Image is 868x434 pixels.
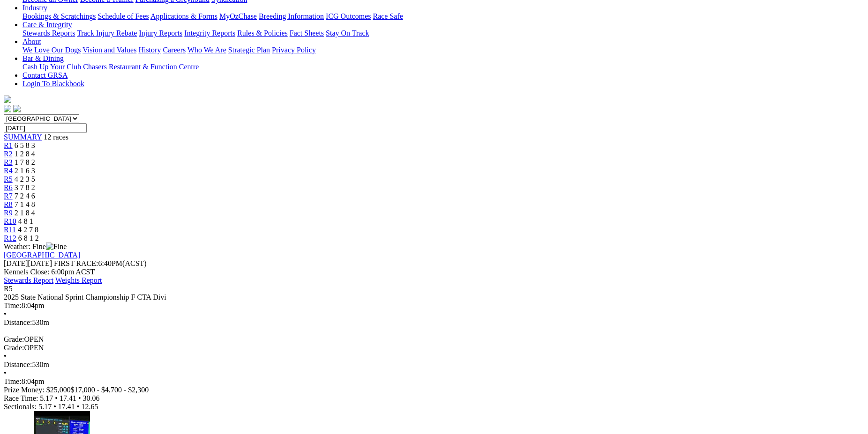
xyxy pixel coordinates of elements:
[22,29,864,37] div: Care & Integrity
[58,403,75,411] span: 17.41
[4,344,864,352] div: OPEN
[4,302,22,309] span: Time:
[4,192,13,200] a: R7
[22,12,96,20] a: Bookings & Scratchings
[237,29,288,37] a: Rules & Policies
[139,29,182,37] a: Injury Reports
[15,158,35,166] span: 1 7 8 2
[22,63,864,71] div: Bar & Dining
[326,12,371,20] a: ICG Outcomes
[228,46,270,54] a: Strategic Plan
[22,46,81,54] a: We Love Our Dogs
[15,184,35,191] span: 3 7 8 2
[4,259,52,267] span: [DATE]
[184,29,235,37] a: Integrity Reports
[4,141,13,149] a: R1
[15,209,35,217] span: 2 1 8 4
[77,403,80,411] span: •
[4,133,42,141] a: SUMMARY
[22,46,864,54] div: About
[138,46,161,54] a: History
[15,141,35,149] span: 6 5 8 3
[326,29,369,37] a: Stay On Track
[38,403,52,411] span: 5.17
[4,209,13,217] a: R9
[54,259,147,267] span: 6:40PM(ACST)
[272,46,316,54] a: Privacy Policy
[4,360,32,368] span: Distance:
[4,167,13,175] a: R4
[4,226,16,234] a: R11
[4,352,7,360] span: •
[97,12,149,20] a: Schedule of Fees
[83,63,199,71] a: Chasers Restaurant & Function Centre
[4,234,16,242] span: R12
[4,318,864,327] div: 530m
[18,234,39,242] span: 6 8 1 2
[78,394,81,402] span: •
[4,377,22,385] span: Time:
[40,394,53,402] span: 5.17
[55,276,102,284] a: Weights Report
[15,167,35,175] span: 2 1 6 3
[4,403,37,411] span: Sectionals:
[4,105,11,112] img: facebook.svg
[4,200,13,208] a: R8
[4,175,13,183] a: R5
[60,394,76,402] span: 17.41
[4,386,864,394] div: Prize Money: $25,000
[22,80,84,88] a: Login To Blackbook
[4,123,87,133] input: Select date
[4,158,13,166] a: R3
[4,394,38,402] span: Race Time:
[18,217,33,225] span: 4 8 1
[4,251,80,259] a: [GEOGRAPHIC_DATA]
[15,192,35,200] span: 7 2 4 6
[22,12,864,21] div: Industry
[4,318,32,326] span: Distance:
[53,403,56,411] span: •
[22,29,75,37] a: Stewards Reports
[4,268,864,276] div: Kennels Close: 6:00pm ACST
[77,29,137,37] a: Track Injury Rebate
[15,200,35,208] span: 7 1 4 8
[4,335,24,343] span: Grade:
[4,310,7,318] span: •
[373,12,403,20] a: Race Safe
[4,335,864,344] div: OPEN
[46,243,67,251] img: Fine
[4,184,13,191] span: R6
[4,360,864,369] div: 530m
[4,302,864,310] div: 8:04pm
[259,12,324,20] a: Breeding Information
[55,394,58,402] span: •
[15,150,35,158] span: 1 2 8 4
[22,54,64,62] a: Bar & Dining
[219,12,257,20] a: MyOzChase
[71,386,149,394] span: $17,000 - $4,700 - $2,300
[83,394,100,402] span: 30.06
[187,46,226,54] a: Who We Are
[22,4,47,12] a: Industry
[4,377,864,386] div: 8:04pm
[4,150,13,158] a: R2
[4,293,864,302] div: 2025 State National Sprint Championship F CTA Divi
[4,96,11,103] img: logo-grsa-white.png
[15,175,35,183] span: 4 2 3 5
[82,46,136,54] a: Vision and Values
[18,226,38,234] span: 4 2 7 8
[81,403,98,411] span: 12.65
[4,259,28,267] span: [DATE]
[4,285,13,293] span: R5
[4,217,16,225] a: R10
[150,12,217,20] a: Applications & Forms
[44,133,68,141] span: 12 races
[163,46,186,54] a: Careers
